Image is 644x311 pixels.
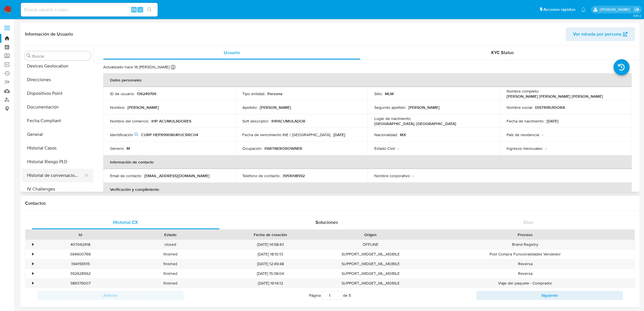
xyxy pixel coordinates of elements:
div: OFFLINE [326,240,415,249]
p: marianathalie.grajeda@mercadolibre.com.mx [600,7,632,12]
p: [DATE] [333,132,345,137]
div: [DATE] 18:10:13 [215,249,326,259]
div: finished [125,259,215,269]
p: Nacionalidad : [374,132,398,137]
p: ID de usuario : [110,91,135,96]
p: Soft descriptor : [242,118,269,124]
div: 392628562 [35,269,125,278]
p: Segundo apellido : [374,105,406,110]
span: Ver mirada por persona [573,27,621,41]
p: PARTNEROROWNER [264,146,302,151]
p: Fecha de nacimiento : [506,118,544,124]
div: Origen [330,232,411,238]
p: Identificación : [110,132,139,137]
span: Alt [132,7,136,12]
p: - [545,146,546,151]
span: Soluciones [316,219,338,226]
button: Historial de conversaciones [22,169,89,182]
button: Historial Casos [22,141,93,155]
p: Nombre : [110,105,125,110]
div: Reversa [415,259,635,269]
p: MX [400,132,406,137]
p: Estado Civil : [374,146,395,151]
button: Direcciones [22,73,93,87]
p: Email de contacto : [110,173,142,178]
button: Siguiente [476,291,623,300]
p: MLM [385,91,394,96]
div: SUPPORT_WIDGET_ML_MOBILE [326,269,415,278]
div: • [32,281,34,286]
div: • [32,271,34,276]
p: M [127,146,130,151]
p: DISTRIBUIDORA [535,105,565,110]
div: finished [125,279,215,288]
div: Proceso [419,232,631,238]
div: Post Compra Funcionalidades Vendedor [415,249,635,259]
p: 136249799 [137,91,156,96]
p: IHPACUMULADOR [271,118,305,124]
p: Género : [110,146,124,151]
div: 394156515 [35,259,125,269]
p: Nombre corporativo : [374,173,411,178]
div: [DATE] 12:49:48 [215,259,326,269]
p: Sitio : [374,91,383,96]
div: SUPPORT_WIDGET_ML_MOBILE [326,279,415,288]
div: 386379007 [35,279,125,288]
input: Buscar usuario o caso... [21,6,158,13]
div: [DATE] 14:58:43 [215,240,326,249]
p: Nombre del comercio : [110,118,149,124]
div: Reversa [415,269,635,278]
p: Nombre social : [506,105,533,110]
h1: Información de Usuario [25,31,73,37]
span: s [139,7,141,12]
div: [DATE] 15:38:04 [215,269,326,278]
p: - [413,173,414,178]
button: Historial Riesgo PLD [22,155,93,169]
p: - [398,146,399,151]
p: - [542,132,543,137]
p: Ingresos mensuales : [506,146,543,151]
th: Verificación y cumplimiento [103,183,632,196]
div: • [32,261,34,267]
a: Notificaciones [581,7,586,12]
div: SUPPORT_WIDGET_ML_MOBILE [326,249,415,259]
span: Historial CX [113,219,138,226]
p: Fecha de vencimiento INE / [GEOGRAPHIC_DATA] : [242,132,331,137]
div: SUPPORT_WIDGET_ML_MOBILE [326,259,415,269]
p: IHP ACUMULADORES [151,118,191,124]
p: [DATE] [546,118,558,124]
button: Devices Geolocation [22,59,93,73]
span: KYC Status [491,49,514,56]
p: Teléfono de contacto : [242,173,280,178]
p: [PERSON_NAME] [127,105,159,110]
button: Dispositivos Point [22,87,93,100]
th: Datos personales [103,73,632,87]
p: CURP HEPR990804HJCRRC04 [141,132,198,137]
th: Información de contacto [103,155,632,169]
div: [DATE] 19:14:12 [215,279,326,288]
a: Salir [634,7,640,13]
div: 407062618 [35,240,125,249]
p: Apellido : [242,105,257,110]
span: 5 [349,292,351,298]
p: Tipo entidad : [242,91,265,96]
button: IV Challenges [22,182,93,196]
p: [PERSON_NAME] [PERSON_NAME] [PERSON_NAME] [506,94,603,99]
div: Brand Registry [415,240,635,249]
p: Actualizado hace 16 [PERSON_NAME] [103,64,169,70]
span: Accesos rápidos [543,7,575,13]
div: 394600769 [35,249,125,259]
button: Buscar [27,54,31,58]
p: País de residencia : [506,132,539,137]
p: 3951098592 [282,173,304,178]
span: Chat [523,219,533,226]
div: Fecha de creación [219,232,322,238]
input: Buscar [32,54,89,59]
button: search-icon [144,6,155,14]
p: [GEOGRAPHIC_DATA], [GEOGRAPHIC_DATA] [374,121,456,126]
span: Usuario [224,49,240,56]
div: Viaje del paquete - Comprador [415,279,635,288]
div: Estado [129,232,211,238]
div: closed [125,240,215,249]
button: Documentación [22,100,93,114]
